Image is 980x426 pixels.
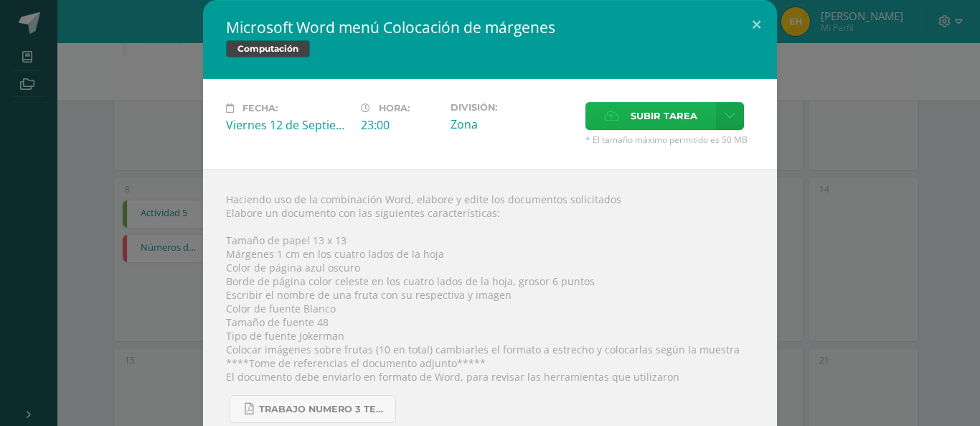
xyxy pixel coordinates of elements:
span: Trabajo numero 3 Tercero primaria.pdf [259,404,388,415]
div: Zona [451,116,574,132]
span: Computación [226,40,310,57]
a: Trabajo numero 3 Tercero primaria.pdf [230,395,396,423]
div: Viernes 12 de Septiembre [226,117,349,133]
span: Hora: [379,103,410,114]
div: 23:00 [361,117,439,133]
h2: Microsoft Word menú Colocación de márgenes [226,17,754,37]
label: División: [451,102,574,113]
span: Fecha: [242,103,278,114]
span: Subir tarea [631,103,697,129]
span: * El tamaño máximo permitido es 50 MB [585,134,754,146]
